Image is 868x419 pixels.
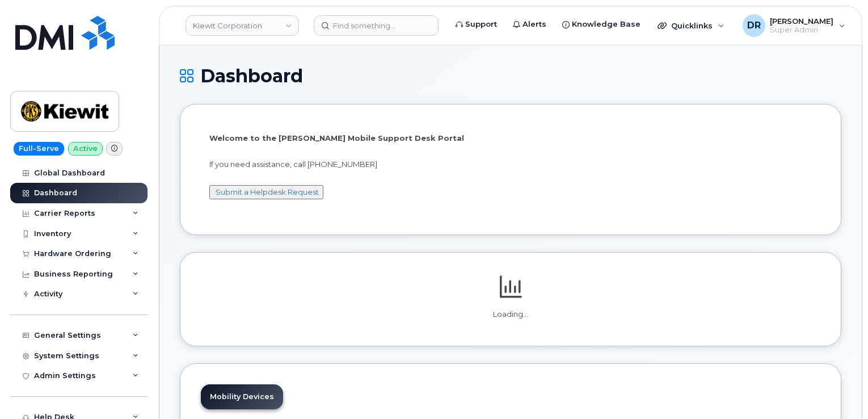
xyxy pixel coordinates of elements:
[209,133,812,144] p: Welcome to the [PERSON_NAME] Mobile Support Desk Portal
[201,384,283,409] a: Mobility Devices
[180,66,841,86] h1: Dashboard
[209,159,812,170] p: If you need assistance, call [PHONE_NUMBER]
[201,309,820,320] p: Loading...
[216,187,319,196] a: Submit a Helpdesk Request
[209,185,323,199] button: Submit a Helpdesk Request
